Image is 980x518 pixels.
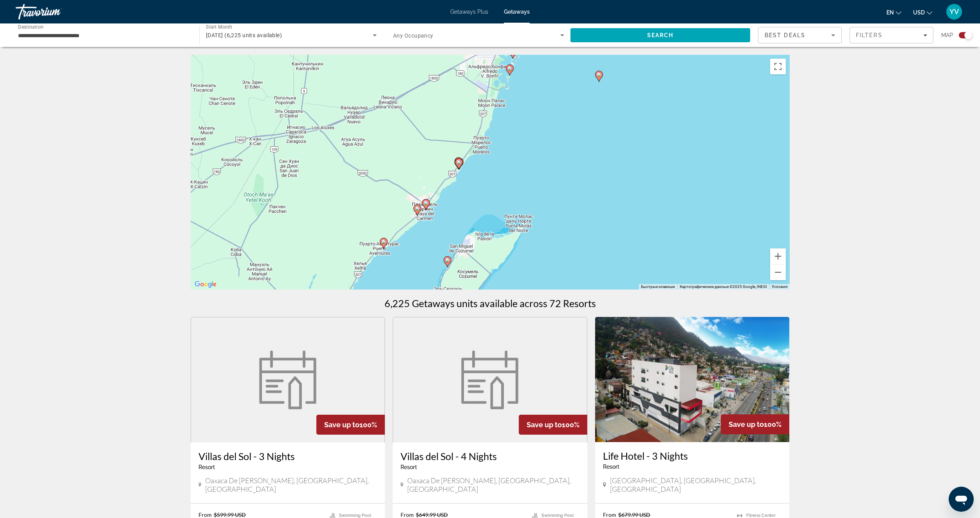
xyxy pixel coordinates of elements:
[504,9,530,15] a: Getaways
[721,414,789,434] div: 100%
[393,317,587,442] a: Villas del Sol - 4 Nights
[765,32,805,38] span: Best Deals
[519,415,587,435] div: 100%
[856,32,883,38] span: Filters
[199,464,215,470] span: Resort
[401,450,579,462] a: Villas del Sol - 4 Nights
[770,59,786,74] button: Включить полноэкранный режим
[603,450,782,462] a: Life Hotel - 3 Nights
[949,8,959,16] span: YV
[416,511,448,518] span: $649.99 USD
[641,284,675,290] button: Быстрые клавиши
[393,32,433,39] span: Any Occupancy
[206,32,282,38] span: [DATE] (6,225 units available)
[765,31,835,40] mat-select: Sort by
[941,30,953,41] span: Map
[199,450,377,462] a: Villas del Sol - 3 Nights
[603,511,616,518] span: From
[407,476,579,493] span: Oaxaca de [PERSON_NAME], [GEOGRAPHIC_DATA], [GEOGRAPHIC_DATA]
[254,351,321,409] img: Villas del Sol - 3 Nights
[193,279,218,290] a: Открыть эту область в Google Картах (в новом окне)
[316,415,385,435] div: 100%
[527,421,562,429] span: Save up to
[199,511,212,518] span: From
[16,2,94,22] a: Travorium
[18,24,43,29] span: Destination
[206,24,232,30] span: Start Month
[944,4,964,20] button: User Menu
[541,513,574,518] span: Swimming Pool
[850,27,933,43] button: Filters
[339,513,371,518] span: Swimming Pool
[772,284,787,289] a: Условия (ссылка откроется в новой вкладке)
[205,476,377,493] span: Oaxaca de [PERSON_NAME], [GEOGRAPHIC_DATA], [GEOGRAPHIC_DATA]
[214,511,246,518] span: $599.99 USD
[770,248,786,264] button: Увеличить
[610,476,782,493] span: [GEOGRAPHIC_DATA], [GEOGRAPHIC_DATA], [GEOGRAPHIC_DATA]
[913,9,925,16] span: USD
[570,28,750,42] button: Search
[886,9,894,16] span: en
[746,513,776,518] span: Fitness Center
[913,7,932,18] button: Change currency
[193,279,218,290] img: Google
[18,31,189,40] input: Select destination
[886,7,901,18] button: Change language
[680,284,767,289] span: Картографические данные ©2025 Google, INEGI
[647,32,674,38] span: Search
[384,297,596,309] h1: 6,225 Getaways units available across 72 Resorts
[595,317,790,442] img: Life Hotel - 3 Nights
[457,351,523,409] img: Villas del Sol - 4 Nights
[191,317,385,442] a: Villas del Sol - 3 Nights
[949,487,974,512] iframe: Кнопка запуска окна обмена сообщениями
[770,264,786,280] button: Уменьшить
[450,9,488,15] a: Getaways Plus
[324,421,359,429] span: Save up to
[401,464,417,470] span: Resort
[729,420,764,428] span: Save up to
[618,511,650,518] span: $679.99 USD
[603,464,619,470] span: Resort
[401,511,414,518] span: From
